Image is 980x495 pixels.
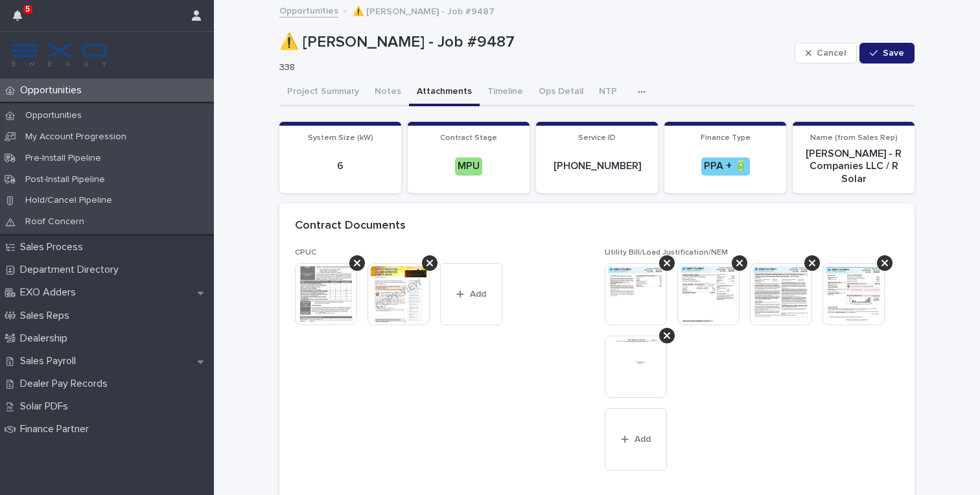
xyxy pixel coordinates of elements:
[353,3,495,17] p: ⚠️ [PERSON_NAME] - Job #9487
[635,435,651,444] span: Add
[279,62,784,73] p: 338
[15,153,111,164] p: Pre-Install Pipeline
[605,249,728,257] span: Utility Bill/Load Justification/NEM
[25,5,30,14] p: 5
[15,84,92,97] p: Opportunities
[544,160,650,172] p: [PHONE_NUMBER]
[295,249,316,257] span: CPUC
[701,134,751,142] span: Finance Type
[409,79,480,106] button: Attachments
[795,43,857,63] button: Cancel
[15,195,122,206] p: Hold/Cancel Pipeline
[279,79,367,106] button: Project Summary
[308,134,373,142] span: System Size (kW)
[15,216,95,227] p: Roof Concern
[531,79,591,106] button: Ops Detail
[279,33,789,52] p: ⚠️ [PERSON_NAME] - Job #9487
[15,110,92,121] p: Opportunities
[440,263,502,325] button: Add
[817,49,846,58] span: Cancel
[578,134,616,142] span: Service ID
[13,8,30,31] div: 5
[810,134,898,142] span: Name (from Sales Rep)
[295,219,406,233] h2: Contract Documents
[480,79,531,106] button: Timeline
[10,42,109,68] img: FKS5r6ZBThi8E5hshIGi
[15,286,86,299] p: EXO Adders
[701,157,750,175] div: PPA + 🔋
[287,160,393,172] p: 6
[15,378,118,390] p: Dealer Pay Records
[605,408,667,470] button: Add
[15,423,99,435] p: Finance Partner
[440,134,497,142] span: Contract Stage
[15,310,80,322] p: Sales Reps
[15,264,129,276] p: Department Directory
[367,79,409,106] button: Notes
[470,290,486,299] span: Add
[15,400,78,413] p: Solar PDFs
[15,132,137,143] p: My Account Progression
[455,157,482,175] div: MPU
[591,79,625,106] button: NTP
[279,3,338,17] a: Opportunities
[15,241,93,253] p: Sales Process
[15,355,86,367] p: Sales Payroll
[883,49,904,58] span: Save
[15,174,115,185] p: Post-Install Pipeline
[800,148,907,185] p: [PERSON_NAME] - R Companies LLC / R Solar
[15,332,78,345] p: Dealership
[859,43,915,63] button: Save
